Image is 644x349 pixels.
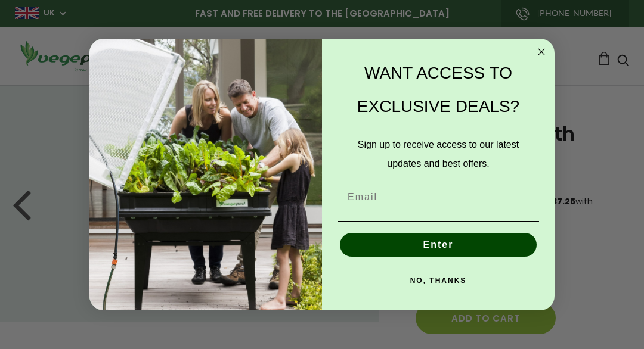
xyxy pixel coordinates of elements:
[338,269,539,292] button: NO, THANKS
[358,139,519,169] span: Sign up to receive access to our latest updates and best offers.
[338,221,539,222] img: underline
[534,45,549,59] button: Close dialog
[338,185,539,209] input: Email
[357,64,519,116] span: WANT ACCESS TO EXCLUSIVE DEALS?
[89,39,322,311] img: e9d03583-1bb1-490f-ad29-36751b3212ff.jpeg
[340,233,537,257] button: Enter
